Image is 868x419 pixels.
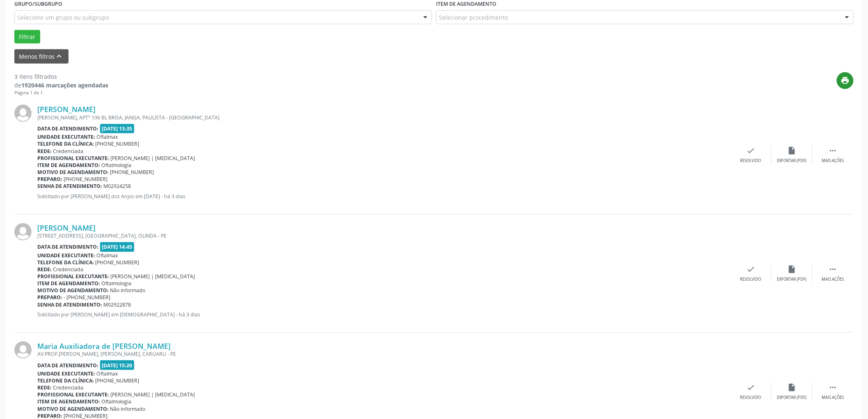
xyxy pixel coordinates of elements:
[37,377,94,384] b: Telefone da clínica:
[96,140,139,147] span: [PHONE_NUMBER]
[37,280,100,287] b: Item de agendamento:
[829,383,838,392] i: 
[829,146,838,155] i: 
[102,280,132,287] span: Oftalmologia
[822,277,844,282] div: Mais ações
[104,301,131,308] span: M02922878
[97,133,118,140] span: Oftalmax
[37,362,98,369] b: Data de atendimento:
[14,72,108,81] div: 3 itens filtrados
[37,169,109,176] b: Motivo de agendamento:
[14,49,69,64] button: Menos filtroskeyboard_arrow_up
[37,266,52,273] b: Rede:
[37,384,52,391] b: Rede:
[14,89,108,96] div: Página 1 de 1
[37,243,98,250] b: Data de atendimento:
[37,125,98,132] b: Data de atendimento:
[37,176,62,183] b: Preparo:
[747,146,756,155] i: check
[53,266,84,273] span: Credenciada
[37,370,95,377] b: Unidade executante:
[37,294,62,301] b: Preparo:
[788,265,797,274] i: insert_drive_file
[53,148,84,155] span: Credenciada
[64,294,111,301] span: - [PHONE_NUMBER]
[788,146,797,155] i: insert_drive_file
[37,114,731,121] div: [PERSON_NAME], APTº 106 BL BRISA, JANGA, PAULISTA - [GEOGRAPHIC_DATA]
[37,133,95,140] b: Unidade executante:
[37,105,96,114] a: [PERSON_NAME]
[37,311,731,318] p: Solicitado por [PERSON_NAME] em [DEMOGRAPHIC_DATA] - há 3 dias
[822,158,844,164] div: Mais ações
[740,395,761,401] div: Resolvido
[829,265,838,274] i: 
[740,158,761,164] div: Resolvido
[37,405,109,412] b: Motivo de agendamento:
[439,13,508,22] span: Selecionar procedimento
[110,287,146,294] span: Não informado
[37,398,100,405] b: Item de agendamento:
[788,383,797,392] i: insert_drive_file
[111,391,195,398] span: [PERSON_NAME] | [MEDICAL_DATA]
[37,273,109,280] b: Profissional executante:
[37,148,52,155] b: Rede:
[100,124,135,133] span: [DATE] 13:35
[37,391,109,398] b: Profissional executante:
[102,398,132,405] span: Oftalmologia
[747,265,756,274] i: check
[777,395,807,401] div: Exportar (PDF)
[17,13,109,22] span: Selecione um grupo ou subgrupo
[111,273,195,280] span: [PERSON_NAME] | [MEDICAL_DATA]
[97,252,118,259] span: Oftalmax
[37,140,94,147] b: Telefone da clínica:
[37,232,731,239] div: [STREET_ADDRESS], [GEOGRAPHIC_DATA], OLINDA - PE
[37,162,100,169] b: Item de agendamento:
[841,76,850,85] i: print
[53,384,84,391] span: Credenciada
[14,81,108,89] div: de
[96,377,139,384] span: [PHONE_NUMBER]
[102,162,132,169] span: Oftalmologia
[14,223,32,240] img: img
[64,176,108,183] span: [PHONE_NUMBER]
[740,277,761,282] div: Resolvido
[822,395,844,401] div: Mais ações
[37,341,171,350] a: Maria Auxiliadora de [PERSON_NAME]
[37,155,109,162] b: Profissional executante:
[37,287,109,294] b: Motivo de agendamento:
[37,350,731,357] div: AV.PROF.[PERSON_NAME], [PERSON_NAME], CARUARU - PE
[37,223,96,232] a: [PERSON_NAME]
[14,341,32,359] img: img
[37,183,102,190] b: Senha de atendimento:
[100,360,135,370] span: [DATE] 15:20
[110,169,154,176] span: [PHONE_NUMBER]
[777,277,807,282] div: Exportar (PDF)
[110,405,146,412] span: Não informado
[37,193,731,200] p: Solicitado por [PERSON_NAME] dos Anjos em [DATE] - há 3 dias
[96,259,139,266] span: [PHONE_NUMBER]
[777,158,807,164] div: Exportar (PDF)
[37,259,94,266] b: Telefone da clínica:
[100,242,135,252] span: [DATE] 14:45
[21,81,108,89] strong: 1920446 marcações agendadas
[37,301,102,308] b: Senha de atendimento:
[97,370,118,377] span: Oftalmax
[37,252,95,259] b: Unidade executante:
[14,105,32,122] img: img
[104,183,131,190] span: M02924258
[111,155,195,162] span: [PERSON_NAME] | [MEDICAL_DATA]
[55,52,64,61] i: keyboard_arrow_up
[14,30,40,44] button: Filtrar
[837,72,854,89] button: print
[747,383,756,392] i: check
